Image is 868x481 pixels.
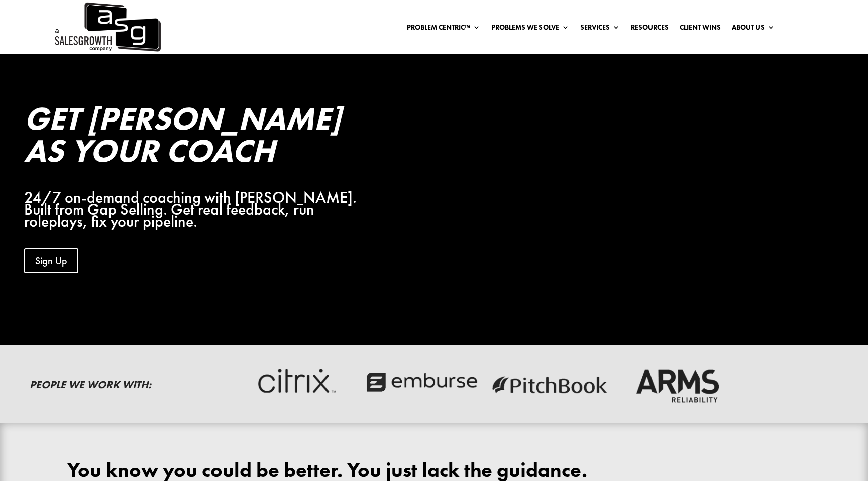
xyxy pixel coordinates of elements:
[24,102,371,172] h2: Get [PERSON_NAME] As Your Coach
[362,358,480,406] img: emburse-logo-dark
[411,102,757,297] iframe: AI Keenan
[234,358,352,406] img: critix-logo-dark
[490,358,608,406] img: pitchbook-logo-dark
[618,358,736,406] img: arms-reliability-logo-dark
[24,192,371,227] div: 24/7 on-demand coaching with [PERSON_NAME]. Built from Gap Selling. Get real feedback, run rolepl...
[24,248,78,273] a: Sign Up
